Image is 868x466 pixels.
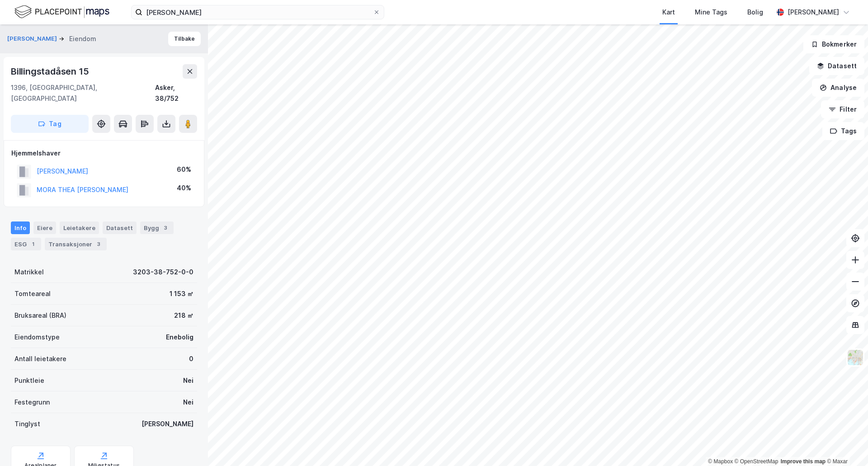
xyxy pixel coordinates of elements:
input: Søk på adresse, matrikkel, gårdeiere, leietakere eller personer [142,5,373,19]
div: 40% [177,183,191,193]
div: Bruksareal (BRA) [14,310,66,321]
div: Kontrollprogram for chat [823,423,868,466]
div: Tomteareal [14,288,51,299]
img: logo.f888ab2527a4732fd821a326f86c7f29.svg [14,4,109,20]
button: Tag [11,115,89,133]
div: 3 [94,240,103,249]
div: 1 153 ㎡ [170,288,193,299]
a: Improve this map [781,458,826,465]
div: ESG [11,238,41,250]
div: Antall leietakere [14,353,66,364]
div: [PERSON_NAME] [142,419,193,429]
div: Nei [183,397,193,408]
div: Mine Tags [695,7,727,18]
button: Bokmerker [803,35,864,53]
a: Mapbox [708,458,733,465]
button: Analyse [812,79,864,97]
div: Enebolig [166,332,193,343]
div: Tinglyst [14,419,40,429]
iframe: Chat Widget [823,423,868,466]
div: Info [11,221,30,234]
div: Datasett [103,221,137,234]
div: Hjemmelshaver [11,148,197,159]
div: Eiendom [69,33,96,44]
div: [PERSON_NAME] [788,7,839,18]
div: Kart [662,7,675,18]
div: Transaksjoner [45,238,107,250]
div: 3203-38-752-0-0 [133,267,193,278]
div: 218 ㎡ [174,310,193,321]
div: 1 [28,240,38,249]
div: 0 [189,353,193,364]
a: OpenStreetMap [735,458,778,465]
div: Matrikkel [14,267,44,278]
div: Eiendomstype [14,332,60,343]
div: Punktleie [14,375,44,386]
div: Billingstadåsen 15 [11,64,90,79]
div: Nei [183,375,193,386]
div: Asker, 38/752 [155,82,197,104]
button: Tags [822,122,864,140]
div: Bygg [140,221,174,234]
img: Z [847,349,864,366]
div: Leietakere [60,221,99,234]
div: Festegrunn [14,397,50,408]
button: Datasett [809,57,864,75]
div: 60% [177,164,191,175]
button: Filter [821,100,864,118]
div: Eiere [33,221,56,234]
button: Tilbake [168,32,201,46]
div: Bolig [747,7,763,18]
div: 1396, [GEOGRAPHIC_DATA], [GEOGRAPHIC_DATA] [11,82,155,104]
div: 3 [161,223,170,232]
button: [PERSON_NAME] [7,34,59,43]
